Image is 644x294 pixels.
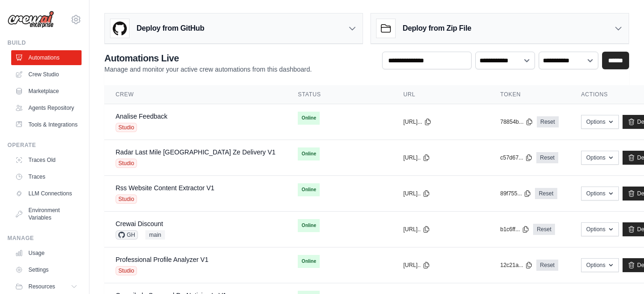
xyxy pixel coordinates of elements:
a: Reset [536,152,558,163]
a: Marketplace [11,84,82,99]
button: c57d67... [500,154,532,161]
a: Traces Old [11,153,82,167]
h3: Deploy from GitHub [137,23,204,34]
h3: Deploy from Zip File [403,23,471,34]
a: Professional Profile Analyzer V1 [116,256,208,263]
span: Online [298,255,320,268]
p: Manage and monitor your active crew automations from this dashboard. [104,65,312,74]
button: 78854b... [500,118,533,126]
span: main [145,230,165,240]
button: b1c6ff... [500,226,529,233]
span: Studio [116,194,137,204]
a: Reset [536,260,558,271]
a: Tools & Integrations [11,117,82,132]
th: Status [287,85,392,104]
a: Reset [533,224,555,235]
span: GH [116,230,138,240]
a: Analise Feedback [116,113,167,120]
span: Online [298,147,320,160]
div: Manage [7,234,82,242]
span: Online [298,183,320,196]
a: Rss Website Content Extractor V1 [116,184,214,192]
span: Online [298,219,320,232]
img: Logo [7,11,54,28]
a: LLM Connections [11,186,82,201]
span: Studio [116,266,137,275]
a: Agents Repository [11,100,82,115]
button: Options [581,115,619,129]
span: Studio [116,123,137,132]
a: Automations [11,50,82,65]
div: Build [7,39,82,47]
th: Crew [104,85,287,104]
a: Settings [11,262,82,277]
a: Environment Variables [11,203,82,225]
th: URL [392,85,489,104]
button: 89f755... [500,190,531,197]
button: 12c21a... [500,261,532,269]
a: Crewai Discount [116,220,163,227]
a: Usage [11,246,82,261]
th: Token [489,85,569,104]
a: Crew Studio [11,67,82,82]
a: Traces [11,169,82,184]
a: Reset [537,116,559,127]
a: Radar Last Mile [GEOGRAPHIC_DATA] Ze Delivery V1 [116,148,275,156]
div: Operate [7,141,82,149]
span: Online [298,112,320,125]
a: Reset [535,188,557,199]
button: Options [581,222,619,236]
span: Studio [116,159,137,168]
span: Resources [28,283,55,290]
h2: Automations Live [104,52,312,65]
button: Options [581,187,619,200]
img: GitHub Logo [110,19,129,38]
button: Options [581,258,619,272]
button: Resources [11,279,82,294]
button: Options [581,151,619,165]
